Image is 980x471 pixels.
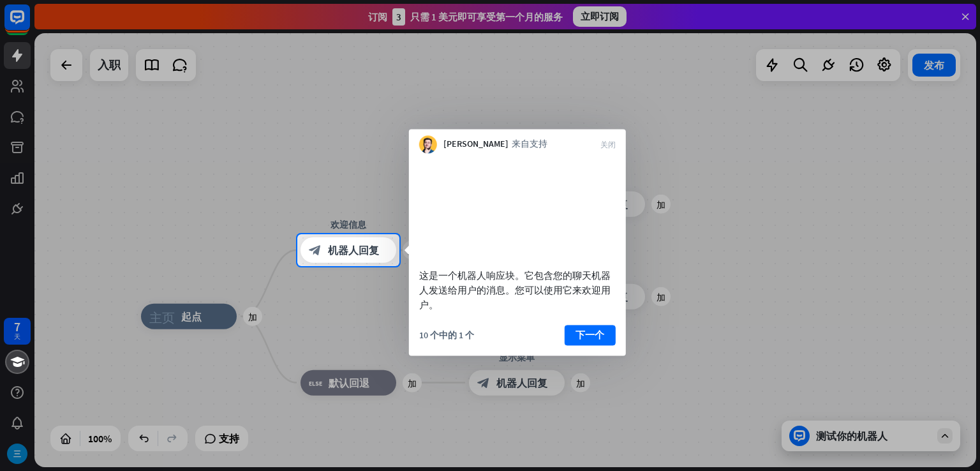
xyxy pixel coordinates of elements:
font: block_bot_response [309,244,322,257]
font: [PERSON_NAME] [443,138,509,150]
button: 下一个 [565,325,616,345]
font: 关闭 [600,140,616,148]
font: 这是一个机器人响应块。它包含您的聊天机器人发送给用户的消息。您可以使用它来欢迎用户。 [419,269,611,311]
font: 10 个中的 1 个 [419,329,474,341]
font: 下一个 [575,329,604,341]
font: 来自支持 [512,138,547,150]
font: 机器人回复 [328,244,379,257]
button: 打开 LiveChat 聊天小部件 [10,5,48,43]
